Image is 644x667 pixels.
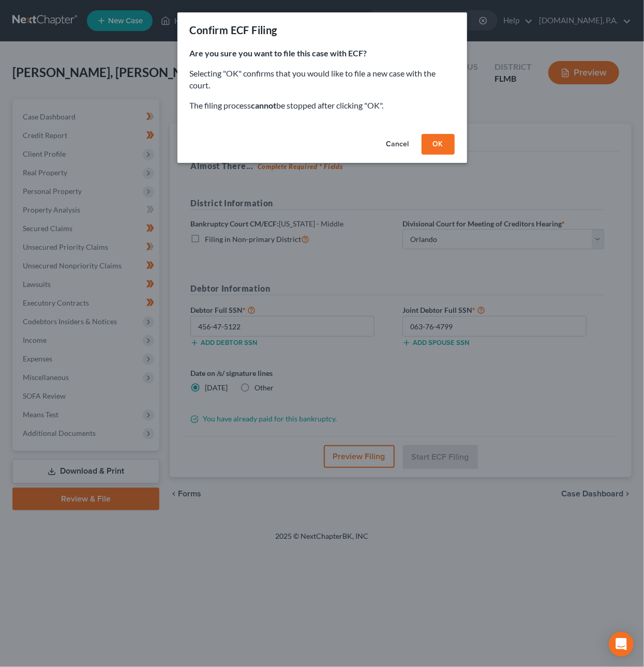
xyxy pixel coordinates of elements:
div: Open Intercom Messenger [609,632,634,657]
p: The filing process be stopped after clicking "OK". [190,100,455,112]
div: Confirm ECF Filing [190,23,277,37]
p: Selecting "OK" confirms that you would like to file a new case with the court. [190,68,455,92]
strong: Are you sure you want to file this case with ECF? [190,48,367,58]
button: OK [422,134,455,155]
strong: cannot [251,100,277,110]
button: Cancel [378,134,417,155]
